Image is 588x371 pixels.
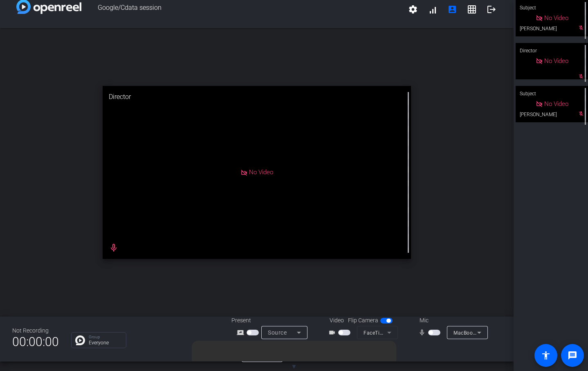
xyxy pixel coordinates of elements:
span: MacBook Pro Microphone (Built-in) [453,329,537,336]
div: Not Recording [12,326,59,335]
div: Speaker [231,339,281,348]
mat-icon: settings [408,4,418,14]
img: Chat Icon [75,335,85,345]
mat-icon: message [568,351,577,360]
span: No Video [544,14,568,22]
mat-icon: account_box [447,4,457,14]
mat-icon: accessibility [541,351,551,360]
div: Subject [516,86,588,101]
span: Flip Camera [348,316,378,325]
span: 00:00:00 [12,332,59,352]
span: Source [268,329,287,336]
span: No Video [249,169,273,176]
div: Director [516,43,588,58]
p: Group [89,335,122,339]
span: No Video [544,100,568,108]
span: Video [330,316,344,325]
div: Director [103,86,411,108]
mat-icon: logout [487,4,496,14]
span: ▼ [291,363,297,370]
div: Mic [411,316,493,325]
mat-icon: grid_on [467,4,477,14]
div: Present [231,316,313,325]
mat-icon: videocam_outline [328,328,338,337]
p: Everyone [89,340,122,345]
mat-icon: mic_none [418,328,428,337]
span: No Video [544,57,568,65]
mat-icon: screen_share_outline [237,328,247,337]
